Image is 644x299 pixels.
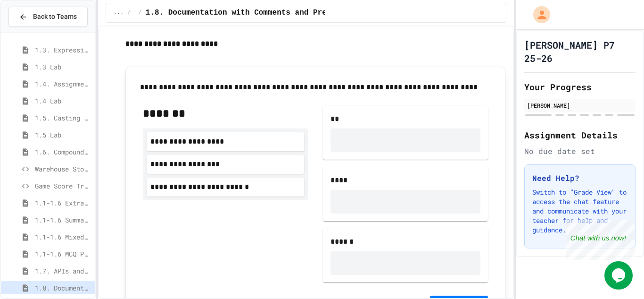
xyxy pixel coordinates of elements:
span: 1.4. Assignment and Input [35,79,91,89]
iframe: chat widget [566,220,635,260]
span: 1.3. Expressions and Output [New] [35,45,91,55]
div: No due date set [524,145,636,157]
iframe: chat widget [604,261,635,290]
div: [PERSON_NAME] [527,101,633,110]
h1: [PERSON_NAME] P7 25-26 [524,38,636,65]
span: 1.1-1.6 Mixed Up Code Practice [35,232,91,242]
span: 1.4 Lab [35,96,91,106]
h3: Need Help? [532,172,627,184]
span: / [139,9,142,17]
span: 1.6. Compound Assignment Operators [35,147,91,157]
button: Back to Teams [8,7,88,27]
span: 1.7. APIs and Libraries [35,266,91,276]
span: Back to Teams [33,12,77,22]
span: 1.5. Casting and Ranges of Values [35,113,91,123]
h2: Your Progress [524,80,636,94]
p: Switch to "Grade View" to access the chat feature and communicate with your teacher for help and ... [532,188,627,235]
span: / [127,9,131,17]
span: 1.8. Documentation with Comments and Preconditions [35,283,91,293]
div: My Account [523,4,553,26]
span: 1.1-1.6 Summary [35,215,91,225]
span: 1.1-1.6 MCQ Practice [35,249,91,259]
h2: Assignment Details [524,128,636,142]
span: ... [114,9,124,17]
span: 1.1-1.6 Extra Coding Practice [35,198,91,208]
span: 1.3 Lab [35,62,91,72]
span: 1.8. Documentation with Comments and Preconditions [146,7,372,18]
span: Warehouse Stock Calculator [35,164,91,174]
span: 1.5 Lab [35,130,91,140]
span: Game Score Tracker [35,181,91,191]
